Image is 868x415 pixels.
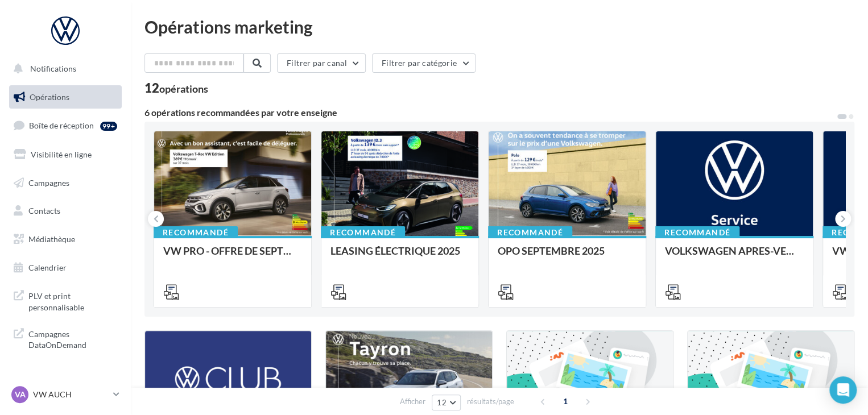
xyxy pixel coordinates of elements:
a: Contacts [7,199,124,223]
span: Opérations [30,92,69,102]
div: VW PRO - OFFRE DE SEPTEMBRE 25 [163,245,302,268]
span: Boîte de réception [29,121,94,130]
p: VW AUCH [33,389,109,400]
button: Notifications [7,57,119,81]
button: 12 [432,395,461,410]
button: Filtrer par catégorie [372,53,476,73]
div: Open Intercom Messenger [829,376,857,404]
div: 6 opérations recommandées par votre enseigne [144,108,836,117]
div: 99+ [100,122,117,131]
div: Opérations marketing [144,18,854,35]
div: Recommandé [321,226,405,239]
div: VOLKSWAGEN APRES-VENTE [665,245,804,268]
a: Visibilité en ligne [7,143,124,167]
a: Campagnes [7,171,124,195]
span: Visibilité en ligne [31,150,92,159]
span: Médiathèque [28,234,75,244]
span: résultats/page [467,396,514,407]
span: Calendrier [28,263,67,272]
a: Boîte de réception99+ [7,113,124,138]
div: Recommandé [655,226,739,239]
span: Campagnes [28,177,69,187]
a: Opérations [7,85,124,109]
a: Campagnes DataOnDemand [7,322,124,355]
div: Recommandé [488,226,572,239]
div: 12 [144,82,208,94]
span: VA [15,389,26,400]
span: Contacts [28,206,60,215]
a: VA VW AUCH [9,384,122,405]
span: Notifications [30,64,76,73]
span: Afficher [400,396,425,407]
span: 12 [437,398,447,407]
a: PLV et print personnalisable [7,284,124,317]
span: 1 [556,392,574,410]
span: Campagnes DataOnDemand [28,326,117,351]
div: opérations [159,84,208,94]
button: Filtrer par canal [277,53,366,73]
a: Calendrier [7,256,124,280]
a: Médiathèque [7,227,124,251]
div: LEASING ÉLECTRIQUE 2025 [330,245,469,268]
span: PLV et print personnalisable [28,288,117,313]
div: Recommandé [154,226,238,239]
div: OPO SEPTEMBRE 2025 [498,245,636,268]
